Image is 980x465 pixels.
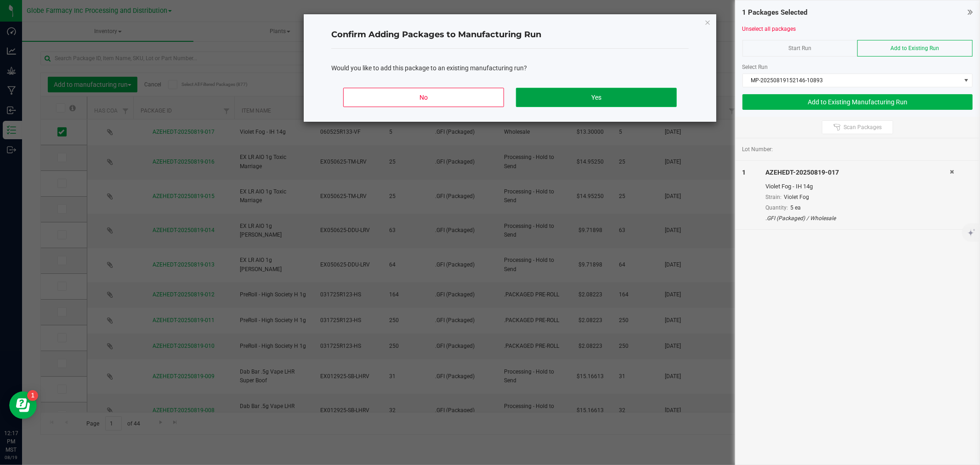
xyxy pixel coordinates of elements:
div: Would you like to add this package to an existing manufacturing run? [331,63,689,73]
iframe: Resource center [9,391,37,419]
iframe: Resource center unread badge [27,390,38,401]
h4: Confirm Adding Packages to Manufacturing Run [331,29,689,41]
button: Close [704,17,711,28]
button: Yes [516,88,677,107]
button: No [343,88,504,107]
